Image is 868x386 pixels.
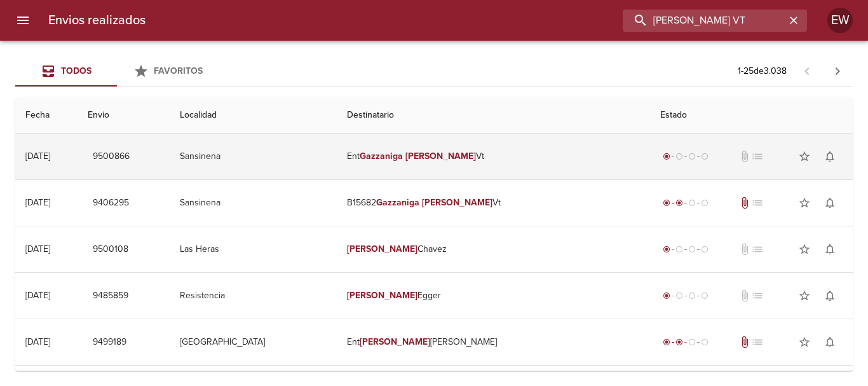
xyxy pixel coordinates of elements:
span: No tiene documentos adjuntos [738,243,751,256]
td: Sansinena [170,134,336,179]
div: Tabs Envios [15,56,219,86]
span: radio_button_unchecked [675,153,683,160]
span: radio_button_unchecked [688,153,696,160]
span: radio_button_unchecked [688,199,696,207]
em: [PERSON_NAME] [422,197,492,208]
div: [DATE] [25,336,50,347]
span: radio_button_checked [663,153,670,160]
div: Generado [660,243,711,256]
button: Agregar a favoritos [792,237,817,262]
span: radio_button_unchecked [701,245,709,253]
span: 9500866 [93,149,130,165]
button: 9499189 [88,331,132,354]
span: 9406295 [93,195,129,211]
span: Favoritos [154,65,203,76]
span: star_border [798,289,811,302]
span: No tiene documentos adjuntos [738,289,751,302]
th: Envio [78,97,170,134]
span: radio_button_unchecked [688,245,696,253]
button: Agregar a favoritos [792,190,817,216]
button: menu [8,5,38,36]
span: radio_button_checked [675,338,683,346]
td: Las Heras [170,226,336,272]
input: buscar [623,10,785,32]
td: Egger [337,273,650,319]
button: Activar notificaciones [817,190,843,216]
span: radio_button_unchecked [701,153,709,160]
td: Ent Vt [337,134,650,179]
div: Despachado [660,196,711,209]
span: Pagina anterior [792,64,822,77]
th: Estado [650,97,853,134]
span: No tiene documentos adjuntos [738,150,751,163]
span: radio_button_unchecked [675,245,683,253]
span: radio_button_checked [663,338,670,346]
div: EW [827,8,853,33]
button: Activar notificaciones [817,329,843,355]
button: Activar notificaciones [817,237,843,262]
button: 9485859 [88,284,133,308]
em: Gazzaniga [376,197,419,208]
span: Pagina siguiente [822,56,853,86]
p: 1 - 25 de 3.038 [738,65,787,78]
button: Agregar a favoritos [792,329,817,355]
span: radio_button_checked [663,199,670,207]
div: [DATE] [25,151,50,162]
span: notifications_none [824,150,836,163]
div: [DATE] [25,244,50,254]
span: 9500108 [93,242,128,258]
span: No tiene pedido asociado [751,336,764,348]
div: Despachado [660,336,711,348]
th: Fecha [15,97,78,134]
span: notifications_none [824,196,836,209]
span: radio_button_unchecked [701,338,709,346]
span: notifications_none [824,289,836,302]
span: radio_button_unchecked [701,199,709,207]
button: Activar notificaciones [817,144,843,169]
span: radio_button_unchecked [675,292,683,300]
span: radio_button_checked [663,292,670,300]
span: No tiene pedido asociado [751,289,764,302]
div: [DATE] [25,197,50,208]
em: [PERSON_NAME] [405,151,476,162]
button: Activar notificaciones [817,283,843,308]
span: notifications_none [824,243,836,256]
button: 9500866 [88,145,135,169]
em: [PERSON_NAME] [347,244,417,254]
em: [PERSON_NAME] [347,290,417,301]
span: radio_button_unchecked [688,338,696,346]
th: Destinatario [337,97,650,134]
span: star_border [798,196,811,209]
td: Ent [PERSON_NAME] [337,319,650,365]
td: Chavez [337,226,650,272]
span: No tiene pedido asociado [751,150,764,163]
td: Resistencia [170,273,336,319]
span: Tiene documentos adjuntos [738,196,751,209]
span: radio_button_checked [675,199,683,207]
td: B15682 Vt [337,180,650,226]
div: Generado [660,289,711,302]
span: Tiene documentos adjuntos [738,336,751,348]
button: Agregar a favoritos [792,283,817,308]
div: Generado [660,150,711,163]
button: Agregar a favoritos [792,144,817,169]
span: radio_button_unchecked [688,292,696,300]
div: [DATE] [25,290,50,301]
button: 9500108 [88,238,133,261]
span: radio_button_unchecked [701,292,709,300]
span: No tiene pedido asociado [751,196,764,209]
span: radio_button_checked [663,245,670,253]
button: 9406295 [88,191,134,215]
span: No tiene pedido asociado [751,243,764,256]
span: star_border [798,336,811,348]
span: Todos [61,65,92,76]
span: 9499189 [93,334,126,350]
span: star_border [798,243,811,256]
em: Gazzaniga [360,151,403,162]
span: notifications_none [824,336,836,348]
h6: Envios realizados [48,10,146,31]
td: Sansinena [170,180,336,226]
em: [PERSON_NAME] [360,336,430,347]
span: 9485859 [93,288,128,304]
th: Localidad [170,97,336,134]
